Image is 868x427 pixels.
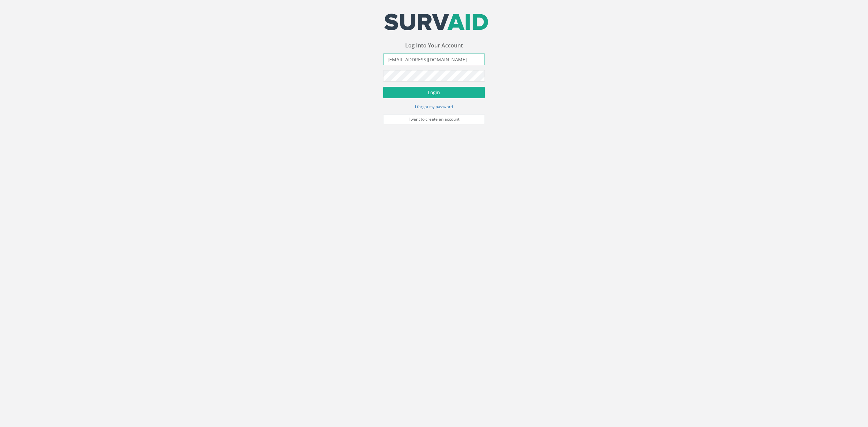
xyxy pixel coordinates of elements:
small: I forgot my password [415,104,453,109]
input: Email [383,54,485,65]
h3: Log Into Your Account [383,43,485,49]
a: I forgot my password [415,103,453,109]
button: Login [383,87,485,98]
a: I want to create an account [383,114,485,124]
